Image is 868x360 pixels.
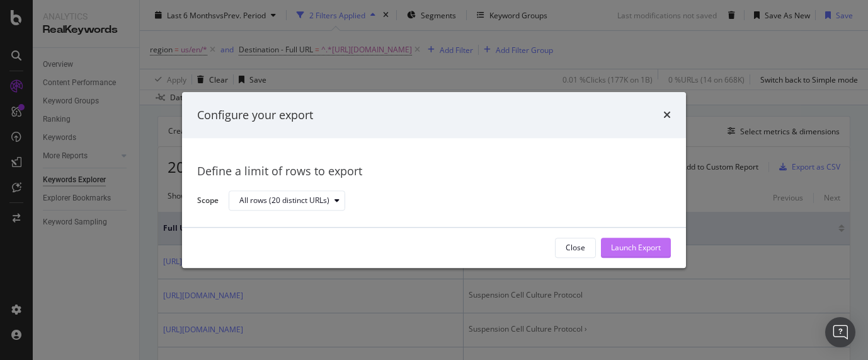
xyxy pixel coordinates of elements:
button: Close [555,238,596,258]
button: All rows (20 distinct URLs) [229,191,345,211]
div: All rows (20 distinct URLs) [239,197,329,205]
div: Launch Export [611,243,661,253]
label: Scope [197,195,219,209]
div: Define a limit of rows to export [197,164,671,180]
div: times [663,107,671,124]
div: Configure your export [197,107,313,124]
button: Launch Export [601,238,671,258]
div: modal [182,92,686,268]
div: Open Intercom Messenger [825,317,855,347]
div: Close [566,243,585,253]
